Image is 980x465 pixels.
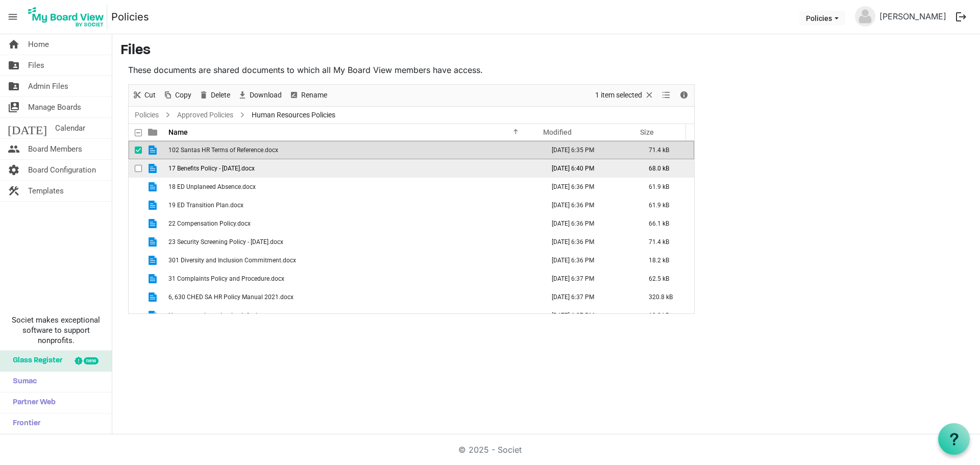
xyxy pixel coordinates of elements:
[143,89,157,102] span: Cut
[285,85,331,106] div: Rename
[142,214,165,233] td: is template cell column header type
[142,288,165,306] td: is template cell column header type
[142,178,165,196] td: is template cell column header type
[541,196,638,214] td: March 13, 2023 6:36 PM column header Modified
[129,251,142,270] td: checkbox
[875,6,950,27] a: [PERSON_NAME]
[84,357,99,364] div: new
[638,306,694,325] td: 19.2 kB is template cell column header Size
[168,293,293,301] span: 6, 630 CHED SA HR Policy Manual 2021.docx
[133,109,161,121] a: Policies
[8,372,37,392] span: Sumac
[165,233,541,251] td: 23 Security Screening Policy - 1 Oct,2020.docx is template cell column header Name
[165,178,541,196] td: 18 ED Unplaneed Absence.docx is template cell column header Name
[165,214,541,233] td: 22 Compensation Policy.docx is template cell column header Name
[165,141,541,159] td: 102 Santas HR Terms of Reference.docx is template cell column header Name
[174,89,192,102] span: Copy
[8,393,56,413] span: Partner Web
[8,160,20,180] span: settings
[159,85,195,106] div: Copy
[638,251,694,270] td: 18.2 kB is template cell column header Size
[129,233,142,251] td: checkbox
[165,159,541,178] td: 17 Benefits Policy - October 2022.docx is template cell column header Name
[8,413,40,434] span: Frontier
[799,11,845,25] button: Policies dropdownbutton
[168,183,256,190] span: 18 ED Unplaneed Absence.docx
[640,128,654,136] span: Size
[8,181,20,201] span: construction
[638,196,694,214] td: 61.9 kB is template cell column header Size
[25,4,107,30] img: My Board View Logo
[541,288,638,306] td: March 13, 2023 6:37 PM column header Modified
[3,7,22,27] span: menu
[638,270,694,288] td: 62.5 kB is template cell column header Size
[142,159,165,178] td: is template cell column header type
[5,315,107,346] span: Societ makes exceptional software to support nonprofits.
[8,351,62,371] span: Glass Register
[638,141,694,159] td: 71.4 kB is template cell column header Size
[541,270,638,288] td: March 13, 2023 6:37 PM column header Modified
[210,89,231,102] span: Delete
[28,76,68,96] span: Admin Files
[25,4,111,30] a: My Board View Logo
[250,109,337,121] span: Human Resources Policies
[142,233,165,251] td: is template cell column header type
[168,165,255,172] span: 17 Benefits Policy - [DATE].docx
[165,196,541,214] td: 19 ED Transition Plan.docx is template cell column header Name
[129,178,142,196] td: checkbox
[129,306,142,325] td: checkbox
[168,146,278,154] span: 102 Santas HR Terms of Reference.docx
[541,178,638,196] td: March 13, 2023 6:36 PM column header Modified
[28,139,82,159] span: Board Members
[675,85,693,106] div: Details
[638,214,694,233] td: 66.1 kB is template cell column header Size
[234,85,285,106] div: Download
[8,139,20,159] span: people
[168,128,188,136] span: Name
[638,159,694,178] td: 68.0 kB is template cell column header Size
[129,196,142,214] td: checkbox
[129,85,159,106] div: Cut
[594,89,643,102] span: 1 item selected
[142,306,165,325] td: is template cell column header type
[236,89,284,102] button: Download
[541,214,638,233] td: March 13, 2023 6:36 PM column header Modified
[8,118,47,138] span: [DATE]
[142,196,165,214] td: is template cell column header type
[8,55,20,76] span: folder_shared
[129,288,142,306] td: checkbox
[142,251,165,270] td: is template cell column header type
[28,160,96,180] span: Board Configuration
[592,85,658,106] div: Clear selection
[131,89,158,102] button: Cut
[175,109,235,121] a: Approved Policies
[168,257,296,264] span: 301 Diversity and Inclusion Commitment.docx
[287,89,329,102] button: Rename
[111,7,149,27] a: Policies
[168,202,243,209] span: 19 ED Transition Plan.docx
[541,159,638,178] td: March 13, 2023 6:40 PM column header Modified
[129,270,142,288] td: checkbox
[541,233,638,251] td: March 13, 2023 6:36 PM column header Modified
[128,64,695,76] p: These documents are shared documents to which all My Board View members have access.
[55,118,85,138] span: Calendar
[541,141,638,159] td: March 13, 2023 6:35 PM column header Modified
[458,445,522,455] a: © 2025 - Societ
[8,97,20,117] span: switch_account
[168,238,283,246] span: 23 Security Screening Policy - [DATE].docx
[197,89,232,102] button: Delete
[161,89,193,102] button: Copy
[8,34,20,55] span: home
[165,270,541,288] td: 31 Complaints Policy and Procedure.docx is template cell column header Name
[28,181,64,201] span: Templates
[165,306,541,325] td: Harassment Investigation info.docx is template cell column header Name
[638,233,694,251] td: 71.4 kB is template cell column header Size
[142,141,165,159] td: is template cell column header type
[950,6,972,28] button: logout
[638,178,694,196] td: 61.9 kB is template cell column header Size
[677,89,691,102] button: Details
[660,89,672,102] button: View dropdownbutton
[28,34,49,55] span: Home
[120,42,972,60] h3: Files
[300,89,328,102] span: Rename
